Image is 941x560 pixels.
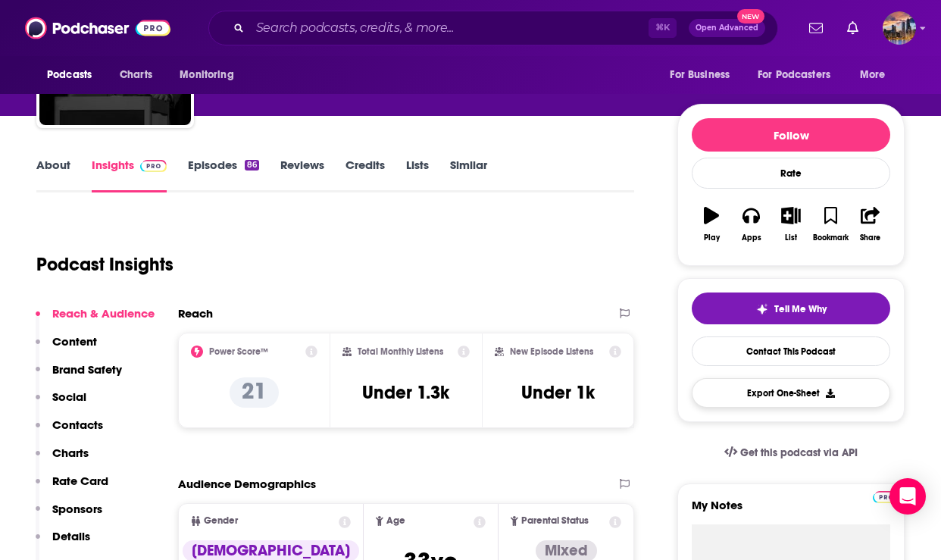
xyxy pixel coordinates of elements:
[204,516,238,526] span: Gender
[758,64,830,86] span: For Podcasters
[659,61,749,89] button: open menu
[36,362,122,390] button: Brand Safety
[704,233,720,242] div: Play
[883,11,916,45] button: Show profile menu
[803,15,829,41] a: Show notifications dropdown
[748,61,852,89] button: open menu
[362,381,449,404] h3: Under 1.3k
[36,502,102,530] button: Sponsors
[36,529,90,557] button: Details
[692,293,890,324] button: tell me why sparkleTell Me Why
[737,9,764,23] span: New
[692,158,890,189] div: Rate
[883,11,916,45] span: Logged in as carlystonehouse
[813,233,849,242] div: Bookmark
[52,502,102,516] p: Sponsors
[47,64,92,86] span: Podcasts
[883,11,916,45] img: User Profile
[873,491,899,503] img: Podchaser Pro
[209,346,268,357] h2: Power Score™
[52,446,89,460] p: Charts
[712,434,870,471] a: Get this podcast via API
[169,61,253,89] button: open menu
[692,336,890,366] a: Contact This Podcast
[742,233,761,242] div: Apps
[188,158,259,192] a: Episodes86
[851,197,890,252] button: Share
[860,233,880,242] div: Share
[52,529,90,543] p: Details
[245,160,259,171] div: 86
[25,14,170,42] img: Podchaser - Follow, Share and Rate Podcasts
[358,346,443,357] h2: Total Monthly Listens
[692,498,890,524] label: My Notes
[811,197,850,252] button: Bookmark
[36,418,103,446] button: Contacts
[756,303,768,315] img: tell me why sparkle
[110,61,161,89] a: Charts
[280,158,324,192] a: Reviews
[740,446,858,459] span: Get this podcast via API
[731,197,771,252] button: Apps
[521,516,589,526] span: Parental Status
[52,474,108,488] p: Rate Card
[36,474,108,502] button: Rate Card
[692,378,890,408] button: Export One-Sheet
[52,389,86,404] p: Social
[406,158,429,192] a: Lists
[52,362,122,377] p: Brand Safety
[36,306,155,334] button: Reach & Audience
[860,64,886,86] span: More
[120,64,152,86] span: Charts
[696,24,758,32] span: Open Advanced
[649,18,677,38] span: ⌘ K
[178,477,316,491] h2: Audience Demographics
[849,61,905,89] button: open menu
[889,478,926,515] div: Open Intercom Messenger
[689,19,765,37] button: Open AdvancedNew
[873,489,899,503] a: Pro website
[140,160,167,172] img: Podchaser Pro
[774,303,827,315] span: Tell Me Why
[692,197,731,252] button: Play
[36,253,174,276] h1: Podcast Insights
[670,64,730,86] span: For Business
[785,233,797,242] div: List
[208,11,778,45] div: Search podcasts, credits, & more...
[52,306,155,321] p: Reach & Audience
[771,197,811,252] button: List
[52,334,97,349] p: Content
[386,516,405,526] span: Age
[692,118,890,152] button: Follow
[36,446,89,474] button: Charts
[180,64,233,86] span: Monitoring
[178,306,213,321] h2: Reach
[250,16,649,40] input: Search podcasts, credits, & more...
[36,389,86,418] button: Social
[450,158,487,192] a: Similar
[230,377,279,408] p: 21
[345,158,385,192] a: Credits
[841,15,864,41] a: Show notifications dropdown
[521,381,595,404] h3: Under 1k
[510,346,593,357] h2: New Episode Listens
[92,158,167,192] a: InsightsPodchaser Pro
[36,61,111,89] button: open menu
[36,158,70,192] a: About
[36,334,97,362] button: Content
[52,418,103,432] p: Contacts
